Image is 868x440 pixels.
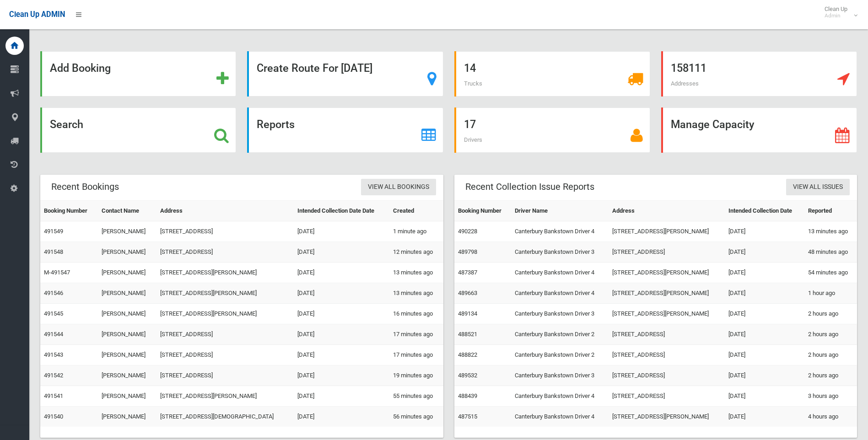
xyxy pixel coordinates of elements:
td: 2 hours ago [804,304,857,324]
td: [STREET_ADDRESS] [609,242,725,263]
td: Canterbury Bankstown Driver 3 [511,304,609,324]
td: 56 minutes ago [389,407,443,427]
td: [PERSON_NAME] [98,221,156,242]
td: [DATE] [725,386,804,407]
strong: Reports [257,118,295,131]
td: Canterbury Bankstown Driver 4 [511,263,609,283]
td: [DATE] [294,386,389,407]
a: 491542 [44,372,63,379]
td: Canterbury Bankstown Driver 2 [511,324,609,345]
td: [DATE] [294,304,389,324]
td: [STREET_ADDRESS][PERSON_NAME] [156,386,294,407]
th: Address [156,201,294,221]
td: [DATE] [294,407,389,427]
th: Driver Name [511,201,609,221]
th: Created [389,201,443,221]
a: 491549 [44,228,63,235]
td: Canterbury Bankstown Driver 4 [511,283,609,304]
td: 1 hour ago [804,283,857,304]
a: 491545 [44,310,63,317]
a: Create Route For [DATE] [247,51,443,97]
a: 489532 [458,372,477,379]
td: [DATE] [725,324,804,345]
td: [PERSON_NAME] [98,365,156,386]
td: 13 minutes ago [389,283,443,304]
td: [DATE] [294,283,389,304]
span: Trucks [464,80,482,87]
a: 488439 [458,392,477,399]
td: [PERSON_NAME] [98,345,156,365]
a: 489798 [458,248,477,255]
td: [DATE] [725,304,804,324]
td: Canterbury Bankstown Driver 4 [511,386,609,407]
td: 54 minutes ago [804,263,857,283]
th: Booking Number [40,201,98,221]
td: [DATE] [294,365,389,386]
td: [DATE] [294,263,389,283]
td: [STREET_ADDRESS][PERSON_NAME] [609,283,725,304]
td: [STREET_ADDRESS][PERSON_NAME] [609,304,725,324]
strong: 17 [464,118,476,131]
td: [STREET_ADDRESS] [609,345,725,365]
a: 489134 [458,310,477,317]
td: [PERSON_NAME] [98,324,156,345]
td: [STREET_ADDRESS][PERSON_NAME] [156,304,294,324]
td: [DATE] [725,407,804,427]
a: 14 Trucks [454,51,650,97]
a: 17 Drivers [454,107,650,153]
td: [STREET_ADDRESS][PERSON_NAME] [609,407,725,427]
td: [STREET_ADDRESS] [156,324,294,345]
td: [STREET_ADDRESS] [156,221,294,242]
strong: Manage Capacity [671,118,754,131]
td: [STREET_ADDRESS] [609,386,725,407]
th: Address [609,201,725,221]
header: Recent Bookings [40,178,130,196]
a: 491543 [44,351,63,358]
td: [DATE] [294,324,389,345]
a: 158111 Addresses [661,51,857,97]
td: [PERSON_NAME] [98,407,156,427]
td: 16 minutes ago [389,304,443,324]
td: [DATE] [294,221,389,242]
td: [PERSON_NAME] [98,283,156,304]
td: Canterbury Bankstown Driver 3 [511,365,609,386]
td: Canterbury Bankstown Driver 4 [511,221,609,242]
td: [DATE] [725,283,804,304]
td: 17 minutes ago [389,345,443,365]
a: 490228 [458,228,477,235]
a: 491548 [44,248,63,255]
a: 488822 [458,351,477,358]
td: [STREET_ADDRESS] [156,365,294,386]
th: Intended Collection Date Date [294,201,389,221]
a: Reports [247,107,443,153]
a: 491540 [44,413,63,420]
td: Canterbury Bankstown Driver 3 [511,242,609,263]
td: [PERSON_NAME] [98,304,156,324]
span: Clean Up ADMIN [9,10,65,19]
a: Add Booking [40,51,236,97]
td: [STREET_ADDRESS] [156,345,294,365]
strong: Search [50,118,83,131]
td: [DATE] [725,365,804,386]
td: 13 minutes ago [804,221,857,242]
th: Reported [804,201,857,221]
th: Contact Name [98,201,156,221]
td: [DATE] [725,221,804,242]
td: 4 hours ago [804,407,857,427]
span: Clean Up [820,5,857,19]
td: [STREET_ADDRESS][PERSON_NAME] [609,221,725,242]
td: [DATE] [294,345,389,365]
td: Canterbury Bankstown Driver 2 [511,345,609,365]
td: [STREET_ADDRESS][PERSON_NAME] [609,263,725,283]
td: 1 minute ago [389,221,443,242]
a: 487515 [458,413,477,420]
small: Admin [825,12,847,19]
header: Recent Collection Issue Reports [454,178,605,196]
span: Addresses [671,80,699,87]
th: Booking Number [454,201,511,221]
td: [DATE] [725,263,804,283]
td: [STREET_ADDRESS][PERSON_NAME] [156,263,294,283]
a: 491546 [44,290,63,296]
th: Intended Collection Date [725,201,804,221]
td: 55 minutes ago [389,386,443,407]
